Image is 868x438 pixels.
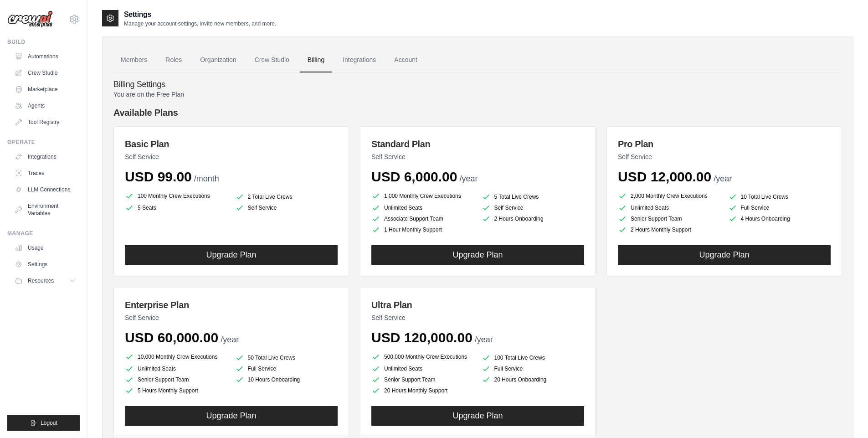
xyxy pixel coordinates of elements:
[113,80,842,90] h4: Billing Settings
[125,330,218,345] span: USD 60,000.00
[371,364,474,373] li: Unlimited Seats
[11,182,80,197] a: LLM Connections
[125,386,228,395] li: 5 Hours Monthly Support
[125,203,228,212] li: 5 Seats
[235,364,338,373] li: Full Service
[482,203,585,212] li: Self Service
[11,257,80,272] a: Settings
[113,48,154,72] a: Members
[482,375,585,384] li: 20 Hours Onboarding
[124,20,276,27] p: Manage your account settings, invite new members, and more.
[221,335,239,344] span: /year
[7,230,80,237] div: Manage
[728,214,831,223] li: 4 Hours Onboarding
[235,353,338,362] li: 50 Total Live Crews
[618,203,721,212] li: Unlimited Seats
[41,419,57,427] span: Logout
[11,149,80,164] a: Integrations
[371,330,473,345] span: USD 120,000.00
[11,115,80,129] a: Tool Registry
[714,174,732,183] span: /year
[371,191,474,201] li: 1,000 Monthly Crew Executions
[194,174,219,183] span: /month
[371,351,474,362] li: 500,000 Monthly Crew Executions
[28,277,54,284] span: Resources
[113,106,842,119] h4: Available Plans
[371,225,474,234] li: 1 Hour Monthly Support
[125,152,338,161] p: Self Service
[728,192,831,201] li: 10 Total Live Crews
[459,174,478,183] span: /year
[475,335,493,344] span: /year
[618,138,831,150] h3: Pro Plan
[335,48,383,72] a: Integrations
[387,48,425,72] a: Account
[125,245,338,265] button: Upgrade Plan
[728,203,831,212] li: Full Service
[371,313,584,322] p: Self Service
[125,191,228,201] li: 100 Monthly Crew Executions
[11,66,80,80] a: Crew Studio
[125,169,192,184] span: USD 99.00
[7,38,80,46] div: Build
[125,406,338,426] button: Upgrade Plan
[125,299,338,311] h3: Enterprise Plan
[7,10,53,28] img: Logo
[371,299,584,311] h3: Ultra Plan
[125,138,338,150] h3: Basic Plan
[371,375,474,384] li: Senior Support Team
[193,48,243,72] a: Organization
[11,199,80,221] a: Environment Variables
[371,138,584,150] h3: Standard Plan
[482,214,585,223] li: 2 Hours Onboarding
[618,169,711,184] span: USD 12,000.00
[371,214,474,223] li: Associate Support Team
[371,203,474,212] li: Unlimited Seats
[235,203,338,212] li: Self Service
[11,241,80,255] a: Usage
[7,415,80,431] button: Logout
[482,364,585,373] li: Full Service
[11,49,80,64] a: Automations
[482,353,585,362] li: 100 Total Live Crews
[235,375,338,384] li: 10 Hours Onboarding
[371,386,474,395] li: 20 Hours Monthly Support
[300,48,332,72] a: Billing
[371,152,584,161] p: Self Service
[158,48,189,72] a: Roles
[113,90,842,99] p: You are on the Free Plan
[618,245,831,265] button: Upgrade Plan
[11,273,80,288] button: Resources
[371,245,584,265] button: Upgrade Plan
[247,48,297,72] a: Crew Studio
[125,351,228,362] li: 10,000 Monthly Crew Executions
[11,98,80,113] a: Agents
[618,152,831,161] p: Self Service
[7,139,80,146] div: Operate
[618,191,721,201] li: 2,000 Monthly Crew Executions
[125,313,338,322] p: Self Service
[11,82,80,97] a: Marketplace
[11,166,80,180] a: Traces
[124,9,276,20] h2: Settings
[371,169,457,184] span: USD 6,000.00
[371,406,584,426] button: Upgrade Plan
[125,364,228,373] li: Unlimited Seats
[482,192,585,201] li: 5 Total Live Crews
[618,214,721,223] li: Senior Support Team
[618,225,721,234] li: 2 Hours Monthly Support
[125,375,228,384] li: Senior Support Team
[235,192,338,201] li: 2 Total Live Crews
